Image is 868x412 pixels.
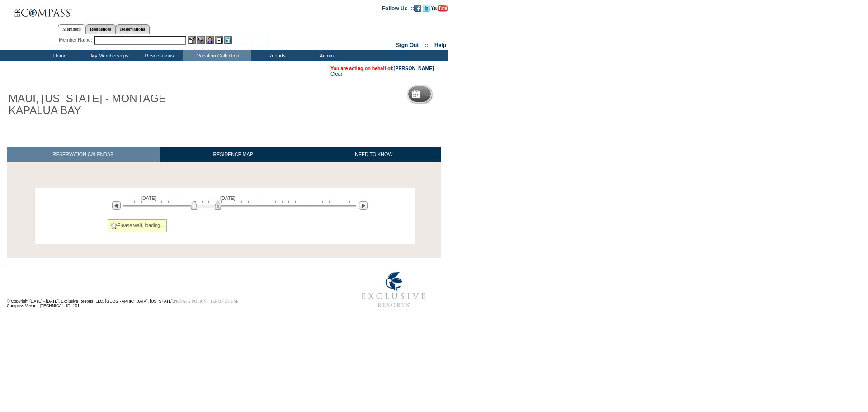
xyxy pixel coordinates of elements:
td: Reservations [133,50,183,61]
img: Reservations [215,36,223,44]
img: View [197,36,205,44]
a: TERMS OF USE [210,299,239,303]
div: Member Name: [59,36,94,44]
td: © Copyright [DATE] - [DATE]. Exclusive Resorts, LLC. [GEOGRAPHIC_DATA], [US_STATE]. Compass Versi... [7,268,323,313]
a: RESIDENCE MAP [160,147,307,162]
td: Vacation Collection [183,50,251,61]
h5: Reservation Calendar [423,91,492,97]
img: Follow us on Twitter [423,5,430,12]
a: Help [434,42,446,48]
img: Become our fan on Facebook [414,5,421,12]
a: Reservations [116,24,150,34]
img: spinner2.gif [110,222,118,229]
img: Impersonate [206,36,214,44]
a: RESERVATION CALENDAR [7,147,160,162]
a: Follow us on Twitter [423,5,430,10]
span: :: [425,42,429,48]
a: Subscribe to our YouTube Channel [431,5,448,10]
img: Next [359,201,368,210]
a: Sign Out [396,42,419,48]
img: b_calculator.gif [224,36,232,44]
a: NEED TO KNOW [307,147,441,162]
td: My Memberships [84,50,133,61]
span: [DATE] [220,195,236,201]
a: [PERSON_NAME] [394,66,434,71]
a: Residences [85,24,116,34]
img: Previous [112,201,121,210]
img: Exclusive Resorts [353,267,434,313]
img: b_edit.gif [188,36,196,44]
div: Please wait, loading... [108,219,167,232]
a: Members [58,24,85,34]
a: Clear [330,71,342,76]
td: Follow Us :: [382,5,414,12]
a: PRIVACY POLICY [174,299,207,303]
span: [DATE] [141,195,156,201]
a: Become our fan on Facebook [414,5,421,10]
h1: MAUI, [US_STATE] - MONTAGE KAPALUA BAY [7,91,209,118]
td: Reports [251,50,301,61]
img: Subscribe to our YouTube Channel [431,5,448,12]
td: Admin [301,50,350,61]
td: Home [34,50,84,61]
span: You are acting on behalf of: [330,66,434,71]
